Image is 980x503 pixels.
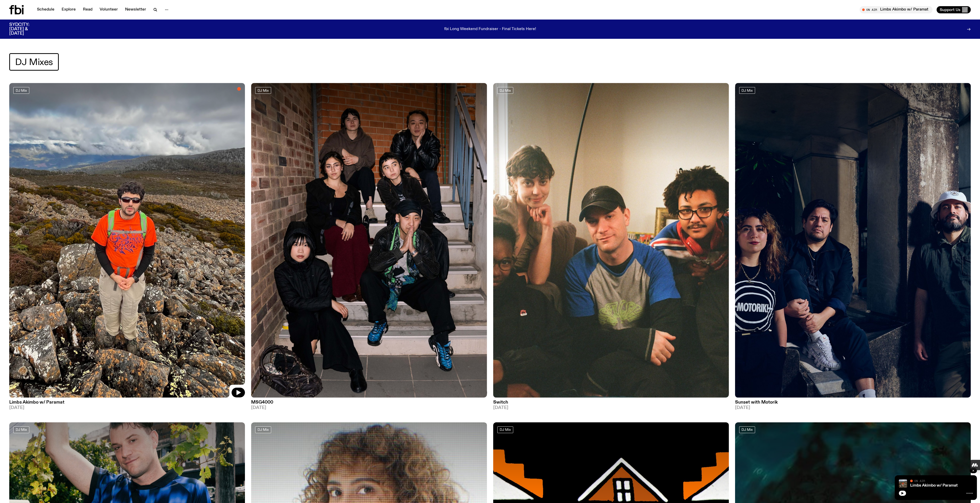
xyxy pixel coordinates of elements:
span: DJ Mix [741,428,753,432]
a: DJ Mix [497,426,513,433]
span: DJ Mixes [15,57,53,67]
button: On AirLimbs Akimbo w/ Paramat [860,6,933,13]
span: [DATE] [735,406,971,410]
a: DJ Mix [739,87,755,94]
a: Read [80,6,96,13]
h3: Limbs Akimbo w/ Paramat [9,400,245,405]
span: DJ Mix [500,428,511,432]
h3: SYDCITY: [DATE] & [DATE] [9,23,42,36]
span: [DATE] [251,406,487,410]
span: DJ Mix [741,89,753,92]
a: DJ Mix [13,426,29,433]
p: fbi Long Weekend Fundraiser - Final Tickets Here! [444,27,536,32]
span: DJ Mix [500,89,511,92]
span: Support Us [940,7,960,12]
span: DJ Mix [16,428,27,432]
a: Volunteer [97,6,121,13]
a: DJ Mix [255,426,271,433]
a: MSG4000[DATE] [251,398,487,410]
button: Support Us [937,6,971,13]
a: DJ Mix [739,426,755,433]
a: DJ Mix [255,87,271,94]
span: DJ Mix [16,89,27,92]
a: Schedule [34,6,58,13]
img: A warm film photo of the switch team sitting close together. from left to right: Cedar, Lau, Sand... [493,83,729,397]
span: DJ Mix [258,428,269,432]
h3: Switch [493,400,729,405]
a: DJ Mix [497,87,513,94]
a: Explore [59,6,79,13]
a: Limbs Akimbo w/ Paramat[DATE] [9,398,245,410]
a: Switch[DATE] [493,398,729,410]
span: [DATE] [493,406,729,410]
a: DJ Mix [13,87,29,94]
h3: Sunset with Motorik [735,400,971,405]
span: On Air [914,479,925,482]
a: Limbs Akimbo w/ Paramat [910,483,958,488]
h3: MSG4000 [251,400,487,405]
a: Sunset with Motorik[DATE] [735,398,971,410]
span: [DATE] [9,406,245,410]
span: DJ Mix [258,89,269,92]
a: Newsletter [122,6,149,13]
